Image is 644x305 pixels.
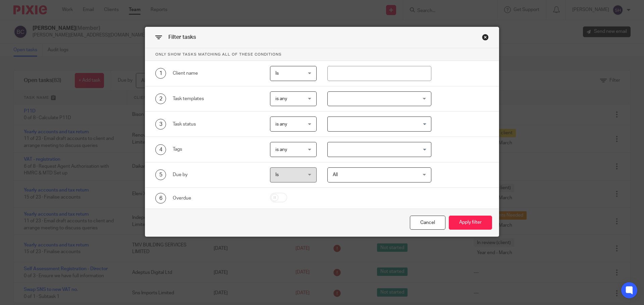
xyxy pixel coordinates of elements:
[328,144,428,155] input: Search for option
[275,122,287,127] span: is any
[275,96,287,101] span: is any
[327,142,432,157] div: Search for option
[173,195,260,202] div: Overdue
[482,34,489,41] div: Close this dialog window
[155,93,166,104] div: 2
[155,144,166,155] div: 4
[275,172,279,177] span: Is
[173,146,260,153] div: Tags
[155,169,166,180] div: 5
[155,119,166,130] div: 3
[275,71,279,76] span: Is
[328,118,428,130] input: Search for option
[173,95,260,102] div: Task templates
[449,216,492,230] button: Apply filter
[275,147,287,152] span: is any
[155,68,166,79] div: 1
[327,117,432,132] div: Search for option
[173,121,260,128] div: Task status
[173,171,260,178] div: Due by
[410,216,445,230] div: Close this dialog window
[145,48,499,61] p: Only show tasks matching all of these conditions
[333,172,338,177] span: All
[155,193,166,204] div: 6
[173,70,260,77] div: Client name
[168,34,196,40] span: Filter tasks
